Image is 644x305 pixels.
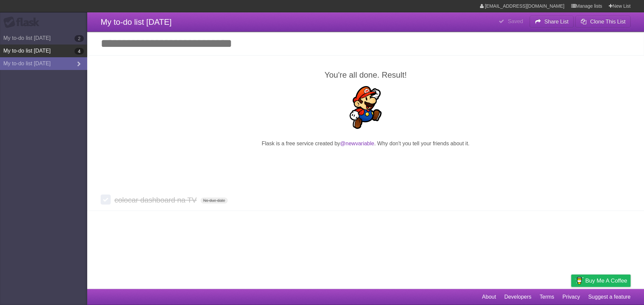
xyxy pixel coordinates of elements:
[354,156,378,165] iframe: X Post Button
[101,17,172,26] span: My to-do list [DATE]
[101,195,111,205] label: Done
[588,291,631,303] a: Suggest a feature
[575,275,584,286] img: Buy me a coffee
[544,19,569,24] b: Share List
[530,16,574,28] button: Share List
[340,141,374,146] a: @newvariable
[590,19,626,24] b: Clone This List
[575,16,631,28] button: Clone This List
[504,291,531,303] a: Developers
[585,275,627,287] span: Buy me a coffee
[201,198,228,204] span: No due date
[74,35,84,42] b: 2
[482,291,496,303] a: About
[101,140,631,148] p: Flask is a free service created by . Why don't you tell your friends about it.
[344,86,387,129] img: Super Mario
[562,291,580,303] a: Privacy
[540,291,554,303] a: Terms
[114,196,198,204] span: colocar dashboard na TV
[508,18,523,24] b: Saved
[571,275,631,287] a: Buy me a coffee
[101,69,631,81] h2: You're all done. Result!
[74,48,84,55] b: 4
[3,16,44,28] div: Flask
